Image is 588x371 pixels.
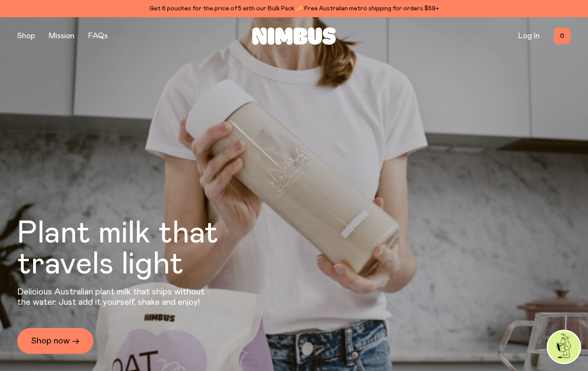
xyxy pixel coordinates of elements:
a: Log In [518,32,540,40]
img: agent [548,331,580,363]
p: Delicious Australian plant milk that ships without the water. Just add it yourself, shake and enjoy! [17,287,210,307]
a: Mission [49,32,74,40]
button: 0 [554,28,571,45]
div: Get 6 pouches for the price of 5 with our Bulk Pack ✨ Free Australian metro shipping for orders $59+ [17,3,571,14]
h1: Plant milk that travels light [17,218,265,280]
a: FAQs [88,32,108,40]
a: Shop now → [17,328,93,354]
